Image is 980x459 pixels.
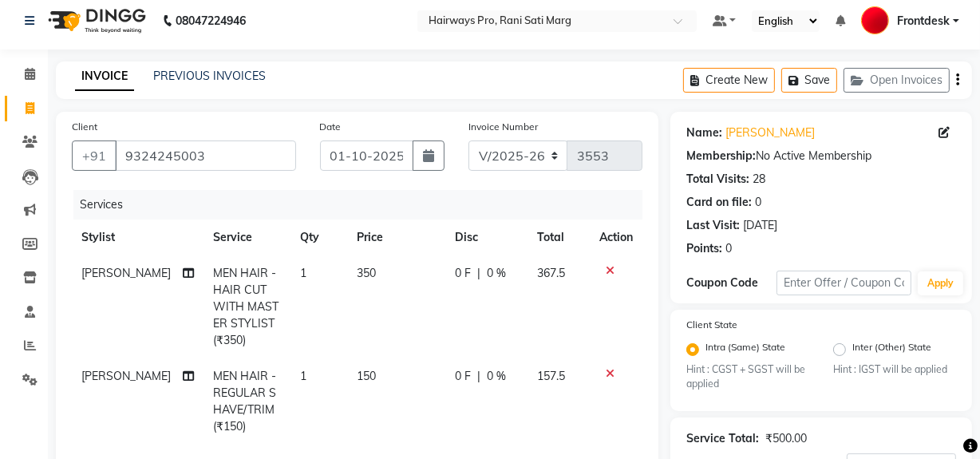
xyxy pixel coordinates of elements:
[300,266,306,280] span: 1
[357,266,376,280] span: 350
[686,275,776,291] div: Coupon Code
[686,125,722,141] div: Name:
[320,120,342,134] label: Date
[686,148,756,164] div: Membership:
[590,220,642,255] th: Action
[538,369,566,383] span: 157.5
[686,430,759,447] div: Service Total:
[477,265,480,282] span: |
[153,69,266,83] a: PREVIOUS INVOICES
[833,362,956,377] small: Hint : IGST will be applied
[844,68,950,93] button: Open Invoices
[357,369,376,383] span: 150
[81,266,171,280] span: [PERSON_NAME]
[705,340,785,359] label: Intra (Same) State
[743,217,777,234] div: [DATE]
[75,62,134,91] a: INVOICE
[300,369,306,383] span: 1
[776,271,911,295] input: Enter Offer / Coupon Code
[290,220,348,255] th: Qty
[72,140,117,171] button: +91
[683,68,775,93] button: Create New
[81,369,171,383] span: [PERSON_NAME]
[781,68,837,93] button: Save
[686,240,722,257] div: Points:
[755,194,761,211] div: 0
[455,265,471,282] span: 0 F
[725,125,815,141] a: [PERSON_NAME]
[487,368,506,385] span: 0 %
[686,362,809,392] small: Hint : CGST + SGST will be applied
[861,6,889,34] img: Frontdesk
[73,190,654,220] div: Services
[538,266,566,280] span: 367.5
[753,171,765,188] div: 28
[72,220,204,255] th: Stylist
[528,220,591,255] th: Total
[72,120,97,134] label: Client
[115,140,296,171] input: Search by Name/Mobile/Email/Code
[765,430,807,447] div: ₹500.00
[686,171,749,188] div: Total Visits:
[477,368,480,385] span: |
[897,13,950,30] span: Frontdesk
[204,220,290,255] th: Service
[725,240,732,257] div: 0
[455,368,471,385] span: 0 F
[468,120,538,134] label: Invoice Number
[852,340,931,359] label: Inter (Other) State
[686,148,956,164] div: No Active Membership
[686,318,737,332] label: Client State
[213,369,276,433] span: MEN HAIR - REGULAR SHAVE/TRIM (₹150)
[918,271,963,295] button: Apply
[347,220,445,255] th: Price
[686,194,752,211] div: Card on file:
[445,220,528,255] th: Disc
[686,217,740,234] div: Last Visit:
[487,265,506,282] span: 0 %
[213,266,279,347] span: MEN HAIR - HAIR CUT WITH MASTER STYLIST (₹350)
